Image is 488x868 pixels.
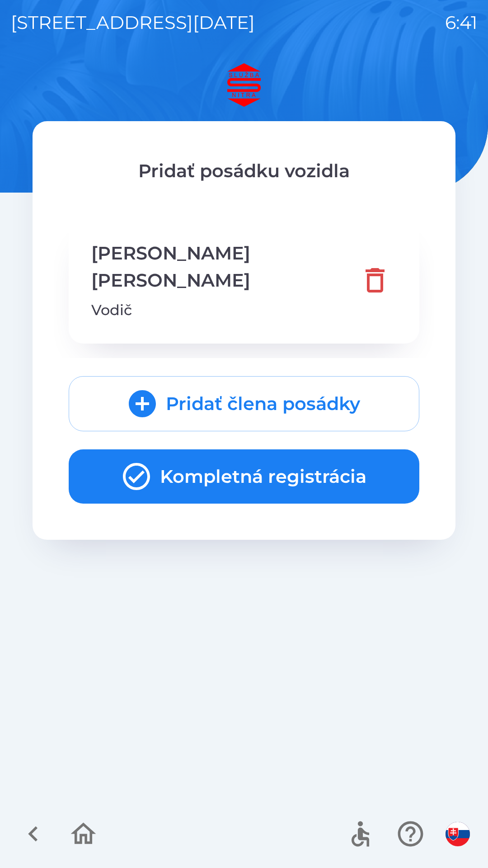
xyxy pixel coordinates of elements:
p: Pridať posádku vozidla [69,157,419,184]
img: sk flag [446,822,470,846]
img: Logo [33,63,455,107]
button: Pridať člena posádky [69,376,419,431]
p: [STREET_ADDRESS][DATE] [11,9,255,36]
p: 6:41 [445,9,477,36]
button: Kompletná registrácia [69,449,419,504]
p: [PERSON_NAME] [PERSON_NAME] [91,240,353,294]
p: Vodič [91,299,353,321]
